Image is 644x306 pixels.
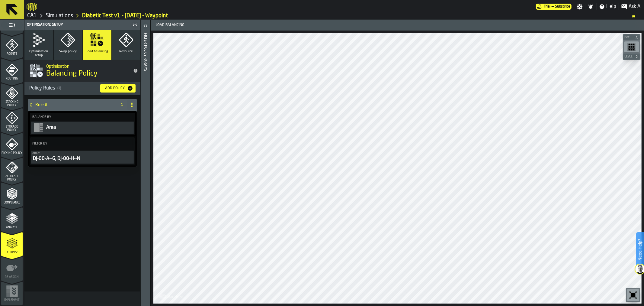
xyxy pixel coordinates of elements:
[27,12,642,19] nav: Breadcrumb
[46,69,98,79] span: Balancing Policy
[555,5,570,9] span: Subscribe
[1,133,23,157] li: menu Picking Policy
[1,175,23,181] span: Allocate Policy
[57,86,61,90] span: ( 1 )
[27,50,51,57] span: Optimisation setup
[1,207,23,231] li: menu Analyse
[623,54,640,60] button: button-
[31,151,134,164] button: Area:DJ-00-A--G, DJ-00-H--N
[27,12,37,19] a: link-to-/wh/i/76e2a128-1b54-4d66-80d4-05ae4c277723
[103,86,127,90] div: Add Policy
[32,152,133,155] div: Area:
[29,85,95,92] div: Policy Rules
[31,122,134,134] div: PolicyFilterItem-undefined
[31,122,134,134] button: Area
[119,50,133,54] span: Resource
[46,124,133,131] div: Area
[623,55,634,58] span: Level
[1,201,23,204] span: Compliance
[1,125,23,132] span: Storage Policy
[24,82,140,95] h3: title-section-[object Object]
[1,158,23,182] li: menu Allocate Policy
[1,83,23,107] li: menu Stacking Policy
[606,3,616,10] span: Help
[1,226,23,229] span: Analyse
[100,84,136,93] button: button-Add Policy
[1,77,23,80] span: Routing
[1,151,23,155] span: Picking Policy
[46,12,73,19] a: link-to-/wh/i/76e2a128-1b54-4d66-80d4-05ae4c277723
[1,21,23,29] label: button-toggle-Toggle Full Menu
[1,257,23,281] li: menu Re-assign
[1,232,23,256] li: menu Optimise
[574,4,585,10] label: button-toggle-Settings
[597,3,619,10] label: button-toggle-Help
[1,298,23,302] span: Implement
[155,290,189,302] a: logo-header
[552,5,554,9] span: —
[585,4,596,10] label: button-toggle-Notifications
[153,23,399,27] span: Load balancing
[623,40,640,54] div: button-toolbar-undefined
[131,21,139,28] label: button-toggle-Close me
[28,99,115,111] div: Rule #
[31,141,123,147] label: Filter By
[27,23,63,27] span: Optimisation: Setup
[629,3,642,10] span: Ask AI
[637,233,643,267] label: Need Help?
[1,275,23,279] span: Re-assign
[120,103,125,107] span: 1
[628,290,638,300] svg: Reset zoom and position
[623,34,640,40] button: button-
[46,63,128,69] h2: Sub Title
[1,182,23,207] li: menu Compliance
[59,50,77,54] span: Swap policy
[626,288,640,302] div: button-toolbar-undefined
[1,100,23,107] span: Stacking Policy
[536,4,572,10] a: link-to-/wh/i/76e2a128-1b54-4d66-80d4-05ae4c277723/pricing/
[24,60,140,82] div: title-Balancing Policy
[536,4,572,10] div: Menu Subscription
[82,12,168,19] a: link-to-/wh/i/76e2a128-1b54-4d66-80d4-05ae4c277723/simulations/4bc1ba70-0fb4-469a-aaae-d6a07a032042
[31,114,134,120] label: Balance By
[31,151,134,164] div: PolicyFilterItem-Area
[1,52,23,56] span: Agents
[27,1,37,12] a: logo-header
[1,251,23,254] span: Optimise
[32,155,133,162] div: DJ-00-A--G, DJ-00-H--N
[141,21,150,32] label: button-toggle-Open
[1,108,23,132] li: menu Storage Policy
[1,58,23,83] li: menu Routing
[1,9,23,33] li: menu Heatmaps
[623,36,634,39] span: Bay
[544,5,550,9] span: Trial
[35,103,115,107] h4: Rule #
[141,20,150,306] header: Filter Policy Params
[1,34,23,58] li: menu Agents
[619,3,644,10] label: button-toggle-Ask AI
[143,32,148,304] div: Filter Policy Params
[86,50,108,54] span: Load balancing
